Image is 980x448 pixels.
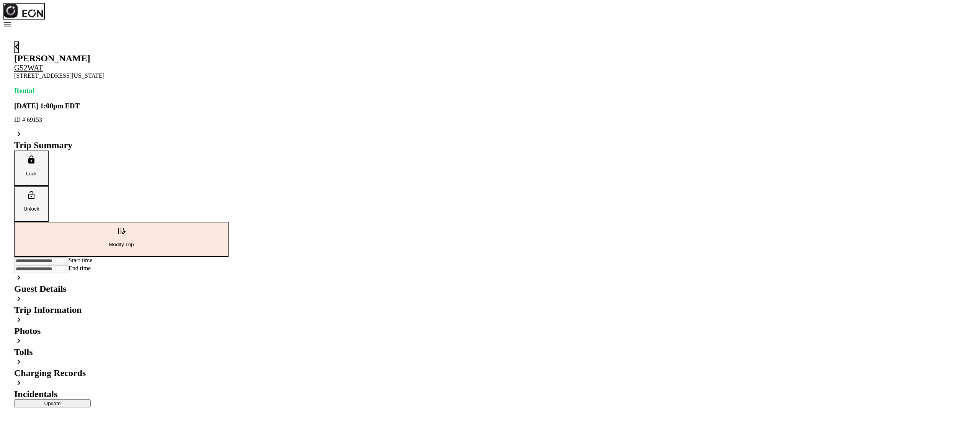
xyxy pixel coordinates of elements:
button: Update [14,399,91,407]
span: lock [27,155,36,164]
h3: Rental [14,87,229,95]
span: arrow_back_ios [15,42,24,51]
h2: Trip Summary [14,140,229,150]
h2: Tolls [14,347,229,357]
label: End time [69,265,91,271]
h2: Incidentals [14,389,229,399]
button: Unlock [14,186,49,222]
h2: Charging Records [14,368,229,378]
p: [STREET_ADDRESS][US_STATE] [14,72,229,79]
button: Modify Trip [14,222,229,257]
p: Modify Trip [19,242,224,247]
a: G52WAT [14,64,43,72]
p: Lock [19,171,44,177]
span: keyboard_arrow_right [14,129,23,139]
span: keyboard_arrow_right [14,294,23,303]
p: ID # 69153 [14,116,229,123]
button: Lock [14,150,49,186]
span: menu [3,20,12,29]
span: keyboard_arrow_right [14,378,23,388]
label: Start time [69,257,93,263]
span: lock_open [27,191,36,200]
span: keyboard_arrow_right [14,315,23,324]
span: keyboard_arrow_right [14,357,23,366]
h2: Photos [14,326,229,336]
h3: [DATE] 1:00pm EDT [14,102,229,110]
h2: [PERSON_NAME] [14,53,229,64]
p: Unlock [19,206,44,212]
h2: Guest Details [14,284,229,294]
span: keyboard_arrow_right [14,273,23,282]
span: keyboard_arrow_right [14,336,23,345]
h2: Trip Information [14,305,229,315]
span: edit_road [117,226,126,235]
